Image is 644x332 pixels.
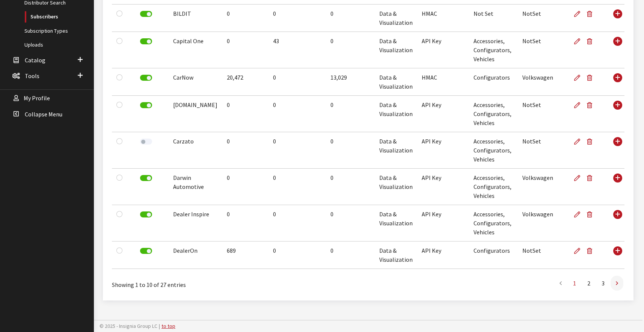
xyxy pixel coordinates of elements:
td: Use Enter key to show more/less [608,169,624,205]
td: 43 [268,32,326,68]
label: Deactivate Subscriber [140,175,152,181]
a: Edit Subscriber [574,241,584,260]
td: Data & Visualization [375,205,417,241]
a: Edit Subscriber [574,205,584,224]
td: Accessories, Configurators, Vehicles [469,205,518,241]
a: Edit Subscriber [574,169,584,187]
td: 0 [268,96,326,132]
div: Showing 1 to 10 of 27 entries [112,275,320,289]
td: Accessories, Configurators, Vehicles [469,132,518,169]
td: Data & Visualization [375,241,417,269]
td: HMAC [417,5,469,32]
td: 0 [326,32,375,68]
td: 0 [268,205,326,241]
td: Data & Visualization [375,96,417,132]
td: 13,029 [326,68,375,96]
button: Delete Subscriber [584,96,599,115]
td: Volkswagen [518,169,569,205]
td: 20,472 [222,68,268,96]
a: Edit Subscriber [574,68,584,87]
button: Delete Subscriber [584,132,599,151]
td: HMAC [417,68,469,96]
td: NotSet [518,96,569,132]
label: Deactivate Subscriber [140,248,152,254]
td: CarNow [169,68,222,96]
td: Use Enter key to show more/less [608,132,624,169]
button: Delete Subscriber [584,5,599,23]
a: 3 [596,276,610,291]
td: 0 [326,96,375,132]
span: © 2025 - Insignia Group LC [100,323,157,329]
td: 0 [222,132,268,169]
td: 689 [222,241,268,269]
td: 0 [326,132,375,169]
td: 0 [268,132,326,169]
td: Accessories, Configurators, Vehicles [469,169,518,205]
td: Use Enter key to show more/less [608,96,624,132]
td: DealerOn [169,241,222,269]
td: Use Enter key to show more/less [608,68,624,96]
td: 0 [326,241,375,269]
td: Not Set [469,5,518,32]
td: 0 [268,68,326,96]
label: Deactivate Subscriber [140,75,152,81]
td: NotSet [518,241,569,269]
label: Deactivate Subscriber [140,102,152,108]
td: Data & Visualization [375,68,417,96]
td: Use Enter key to show more/less [608,32,624,68]
td: Dealer Inspire [169,205,222,241]
label: Deactivate Subscriber [140,211,152,217]
td: API Key [417,96,469,132]
td: Volkswagen [518,205,569,241]
td: API Key [417,169,469,205]
td: 0 [222,32,268,68]
a: 1 [568,276,581,291]
td: Carzato [169,132,222,169]
button: Delete Subscriber [584,169,599,187]
td: Accessories, Configurators, Vehicles [469,32,518,68]
td: Data & Visualization [375,32,417,68]
a: to top [161,323,175,329]
td: API Key [417,32,469,68]
td: [DOMAIN_NAME] [169,96,222,132]
td: Volkswagen [518,68,569,96]
td: BILDIT [169,5,222,32]
td: Use Enter key to show more/less [608,5,624,32]
td: 0 [268,241,326,269]
td: NotSet [518,5,569,32]
a: 2 [582,276,596,291]
label: Deactivate Subscriber [140,11,152,17]
td: NotSet [518,32,569,68]
td: API Key [417,205,469,241]
td: Capital One [169,32,222,68]
td: Data & Visualization [375,5,417,32]
td: 0 [222,96,268,132]
span: Tools [25,72,39,80]
a: Edit Subscriber [574,5,584,23]
td: 0 [268,169,326,205]
button: Delete Subscriber [584,241,599,260]
button: Delete Subscriber [584,32,599,51]
td: 0 [326,205,375,241]
label: Activate Subscriber [140,139,152,145]
td: Data & Visualization [375,132,417,169]
td: Accessories, Configurators, Vehicles [469,96,518,132]
td: Configurators [469,68,518,96]
span: | [159,323,160,329]
td: Darwin Automotive [169,169,222,205]
td: Data & Visualization [375,169,417,205]
td: Configurators [469,241,518,269]
td: Use Enter key to show more/less [608,241,624,269]
span: My Profile [24,95,50,102]
a: Edit Subscriber [574,132,584,151]
td: 0 [222,169,268,205]
a: Edit Subscriber [574,96,584,115]
label: Deactivate Subscriber [140,38,152,44]
span: Catalog [25,56,45,64]
td: Use Enter key to show more/less [608,205,624,241]
a: Edit Subscriber [574,32,584,51]
td: 0 [268,5,326,32]
span: Collapse Menu [25,110,62,118]
button: Delete Subscriber [584,205,599,224]
td: 0 [326,169,375,205]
